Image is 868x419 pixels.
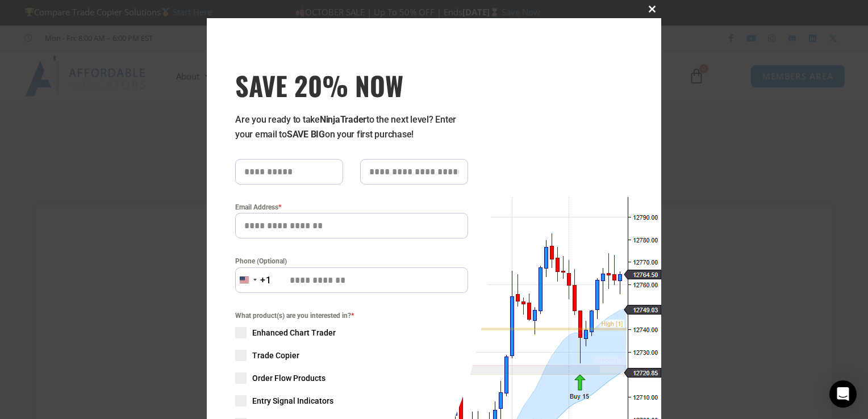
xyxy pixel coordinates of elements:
label: Email Address [235,202,468,213]
label: Enhanced Chart Trader [235,327,468,338]
div: Open Intercom Messenger [829,380,857,408]
span: What product(s) are you interested in? [235,310,468,321]
span: Entry Signal Indicators [252,395,333,407]
button: Selected country [235,267,272,293]
strong: SAVE BIG [287,129,325,140]
label: Order Flow Products [235,372,468,384]
label: Entry Signal Indicators [235,395,468,407]
label: Trade Copier [235,350,468,361]
p: Are you ready to take to the next level? Enter your email to on your first purchase! [235,112,468,142]
span: Order Flow Products [252,372,325,384]
div: +1 [260,273,272,288]
strong: NinjaTrader [320,114,366,125]
span: Trade Copier [252,350,299,361]
label: Phone (Optional) [235,255,468,267]
h3: SAVE 20% NOW [235,69,468,101]
span: Enhanced Chart Trader [252,327,336,338]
